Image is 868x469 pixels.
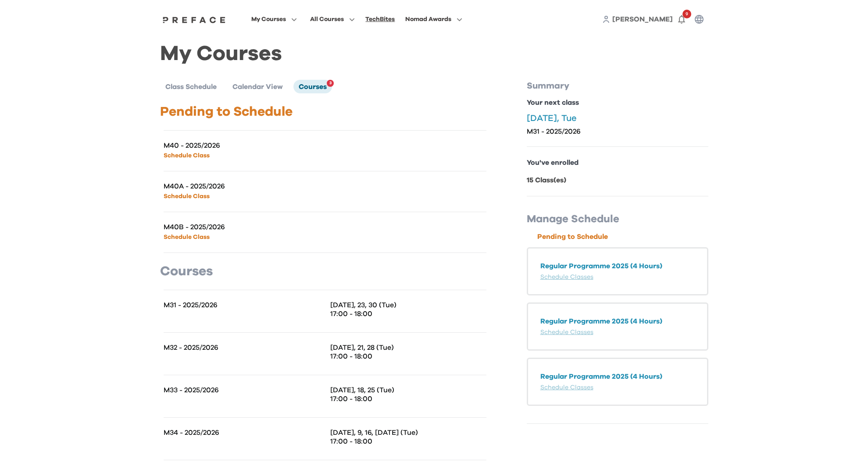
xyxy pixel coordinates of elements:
[330,301,486,309] p: [DATE], 23, 30 (Tue)
[330,386,486,394] p: [DATE], 18, 25 (Tue)
[310,14,344,25] span: All Courses
[612,14,673,25] a: [PERSON_NAME]
[249,14,300,25] button: My Courses
[527,127,708,136] p: M31 - 2025/2026
[299,83,327,90] span: Courses
[164,153,210,159] a: Schedule Class
[540,316,695,327] p: Regular Programme 2025 (4 Hours)
[537,231,708,242] p: Pending to Schedule
[232,83,283,90] span: Calendar View
[540,274,593,280] a: Schedule Classes
[160,49,708,59] h1: My Courses
[682,10,691,18] span: 9
[329,78,332,89] span: 3
[160,104,490,120] p: Pending to Schedule
[164,141,325,150] p: M40 - 2025/2026
[251,14,286,25] span: My Courses
[164,223,325,231] p: M40B - 2025/2026
[527,80,708,92] p: Summary
[164,343,325,352] p: M32 - 2025/2026
[164,234,210,240] a: Schedule Class
[164,428,325,437] p: M34 - 2025/2026
[527,113,708,124] p: [DATE], Tue
[540,261,695,271] p: Regular Programme 2025 (4 Hours)
[164,193,210,199] a: Schedule Class
[527,97,708,108] p: Your next class
[164,386,325,394] p: M33 - 2025/2026
[673,11,690,28] button: 9
[403,14,465,25] button: Nomad Awards
[164,182,325,191] p: M40A - 2025/2026
[330,394,486,403] p: 17:00 - 18:00
[330,343,486,352] p: [DATE], 21, 28 (Tue)
[540,371,695,382] p: Regular Programme 2025 (4 Hours)
[164,301,325,309] p: M31 - 2025/2026
[540,329,593,335] a: Schedule Classes
[527,212,708,226] p: Manage Schedule
[330,352,486,361] p: 17:00 - 18:00
[405,14,451,25] span: Nomad Awards
[527,177,566,184] b: 15 Class(es)
[161,16,228,23] img: Preface Logo
[365,14,395,25] div: TechBites
[165,83,217,90] span: Class Schedule
[612,16,673,23] span: [PERSON_NAME]
[160,263,490,279] p: Courses
[307,14,357,25] button: All Courses
[540,384,593,391] a: Schedule Classes
[161,16,228,23] a: Preface Logo
[330,428,486,437] p: [DATE], 9, 16, [DATE] (Tue)
[330,309,486,318] p: 17:00 - 18:00
[527,157,708,168] p: You've enrolled
[330,437,486,446] p: 17:00 - 18:00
